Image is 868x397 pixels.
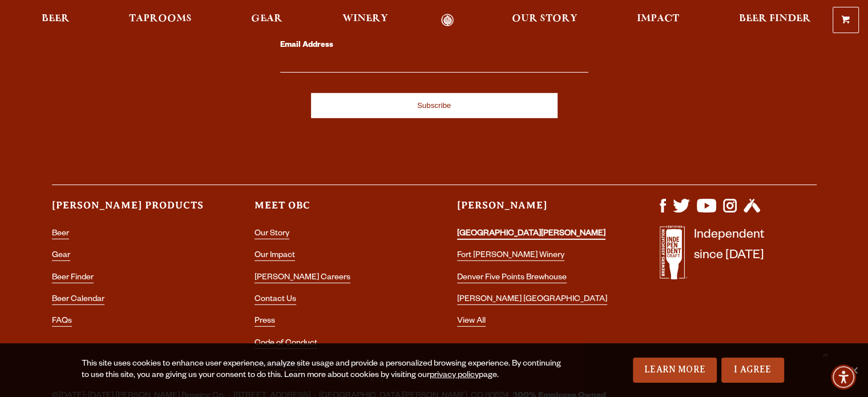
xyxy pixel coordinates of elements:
[255,317,275,327] a: Press
[831,364,856,390] div: Accessibility Menu
[52,274,94,283] a: Beer Finder
[52,199,209,222] h3: [PERSON_NAME] Products
[731,14,818,27] a: Beer Finder
[52,230,69,239] a: Beer
[629,14,687,27] a: Impact
[251,14,282,23] span: Gear
[255,295,296,305] a: Contact Us
[280,38,588,53] label: Email Address
[34,14,77,27] a: Beer
[255,339,317,349] a: Code of Conduct
[52,295,104,305] a: Beer Calendar
[457,317,486,327] a: View All
[255,199,411,222] h3: Meet OBC
[255,230,289,239] a: Our Story
[52,251,70,261] a: Gear
[637,14,679,23] span: Impact
[697,207,716,216] a: Visit us on YouTube
[82,359,568,382] div: This site uses cookies to enhance user experience, analyze site usage and provide a personalized ...
[430,371,479,380] a: privacy policy
[457,295,607,305] a: [PERSON_NAME] [GEOGRAPHIC_DATA]
[42,14,70,23] span: Beer
[673,207,690,216] a: Visit us on X (formerly Twitter)
[723,207,737,216] a: Visit us on Instagram
[342,14,388,23] span: Winery
[694,226,764,286] p: Independent since [DATE]
[255,274,350,283] a: [PERSON_NAME] Careers
[744,207,760,216] a: Visit us on Untappd
[660,207,666,216] a: Visit us on Facebook
[457,199,614,222] h3: [PERSON_NAME]
[255,251,295,261] a: Our Impact
[721,358,784,383] a: I Agree
[426,14,469,27] a: Odell Home
[457,274,567,283] a: Denver Five Points Brewhouse
[129,14,192,23] span: Taprooms
[457,230,605,240] a: [GEOGRAPHIC_DATA][PERSON_NAME]
[457,251,564,261] a: Fort [PERSON_NAME] Winery
[738,14,810,23] span: Beer Finder
[335,14,395,27] a: Winery
[311,93,558,118] input: Subscribe
[122,14,199,27] a: Taprooms
[633,358,717,383] a: Learn More
[52,317,72,327] a: FAQs
[512,14,578,23] span: Our Story
[504,14,585,27] a: Our Story
[811,340,839,368] a: Scroll to top
[244,14,290,27] a: Gear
